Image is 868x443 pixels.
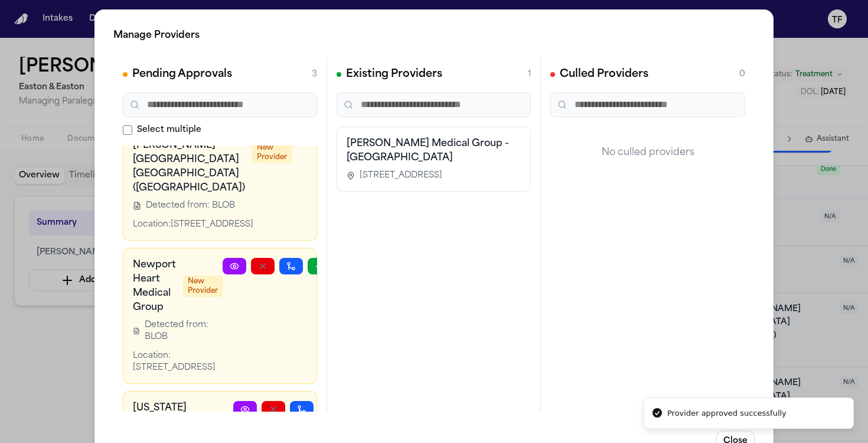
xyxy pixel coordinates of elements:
[528,69,531,80] span: 1
[360,170,442,182] span: [STREET_ADDRESS]
[133,110,245,195] h3: [PERSON_NAME] Imaging – [PERSON_NAME][GEOGRAPHIC_DATA] [GEOGRAPHIC_DATA] ([GEOGRAPHIC_DATA])
[123,125,132,135] input: Select multiple
[133,258,176,315] h3: Newport Heart Medical Group
[133,219,292,231] div: Location: [STREET_ADDRESS]
[279,258,303,274] button: Merge
[550,127,745,179] div: No culled providers
[312,69,317,80] span: 3
[132,66,232,83] h2: Pending Approvals
[262,401,285,418] button: Reject
[560,66,648,83] h2: Culled Providers
[183,276,223,297] span: New Provider
[739,69,745,80] span: 0
[233,401,257,418] a: View Provider
[308,258,331,274] button: Approve
[290,401,314,418] button: Merge
[113,28,755,43] h2: Manage Providers
[252,142,292,163] span: New Provider
[146,200,235,212] span: Detected from: BLOB
[137,124,201,136] span: Select multiple
[346,66,442,83] h2: Existing Providers
[347,137,521,165] h3: [PERSON_NAME] Medical Group - [GEOGRAPHIC_DATA]
[223,258,246,274] a: View Provider
[145,319,223,343] span: Detected from: BLOB
[251,258,275,274] button: Reject
[133,350,223,374] div: Location: [STREET_ADDRESS]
